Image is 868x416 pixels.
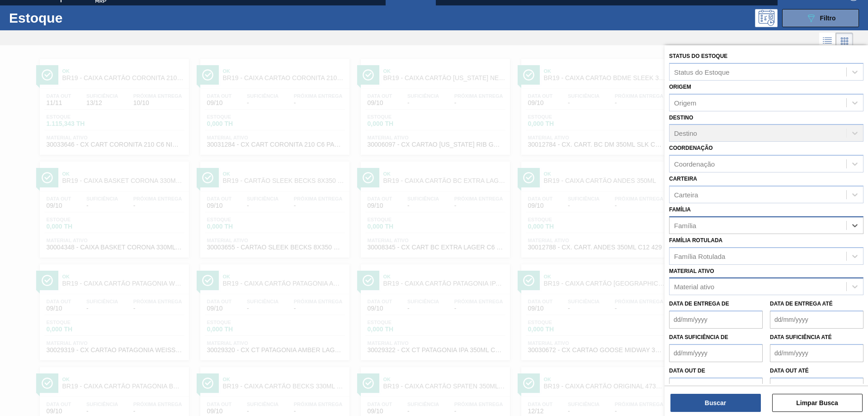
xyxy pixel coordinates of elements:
label: Data suficiência até [770,334,832,340]
input: dd/mm/yyyy [669,311,763,329]
label: Carteira [669,176,697,182]
label: Data de Entrega até [770,301,833,307]
label: Status do Estoque [669,53,727,59]
input: dd/mm/yyyy [770,378,863,396]
div: Visão em Lista [819,33,836,50]
div: Família Rotulada [674,252,725,260]
button: Filtro [782,9,859,27]
label: Origem [669,84,691,90]
h1: Estoque [9,13,144,23]
span: Filtro [820,14,836,22]
input: dd/mm/yyyy [669,344,763,362]
div: Pogramando: nenhum usuário selecionado [755,9,778,27]
div: Coordenação [674,160,715,168]
label: Material ativo [669,268,714,274]
input: dd/mm/yyyy [669,378,763,396]
div: Material ativo [674,283,714,291]
div: Status do Estoque [674,68,730,76]
label: Família [669,206,691,213]
input: dd/mm/yyyy [770,344,863,362]
label: Destino [669,115,693,121]
label: Data de Entrega de [669,301,729,307]
input: dd/mm/yyyy [770,311,863,329]
div: Origem [674,99,696,106]
div: Carteira [674,191,698,198]
div: Família [674,221,696,229]
label: Coordenação [669,145,713,151]
label: Data out de [669,368,705,374]
label: Data out até [770,368,809,374]
label: Família Rotulada [669,237,722,244]
div: Visão em Cards [836,33,853,50]
label: Data suficiência de [669,334,728,340]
